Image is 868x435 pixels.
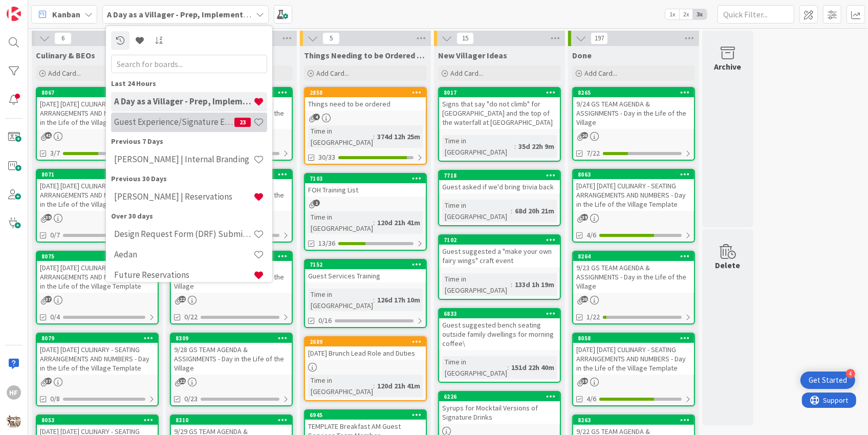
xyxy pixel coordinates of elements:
[581,378,588,384] span: 39
[184,394,198,404] span: 0/23
[50,312,60,322] span: 0/4
[581,296,588,302] span: 20
[516,141,557,152] div: 35d 22h 9m
[316,69,349,78] span: Add Card...
[41,171,158,178] div: 8071
[438,50,507,60] span: New Villager Ideas
[581,214,588,221] span: 39
[310,175,426,182] div: 7103
[679,9,693,19] span: 2x
[507,362,509,373] span: :
[45,378,52,384] span: 37
[318,152,335,163] span: 30/33
[111,173,267,184] div: Previous 30 Days
[114,229,253,239] h4: Design Request Form (DRF) Submittals
[305,174,426,197] div: 7103FOH Training List
[439,171,560,193] div: 7718Guest asked if we'd bring trivia back
[573,88,694,97] div: 8265
[37,334,158,343] div: 8079
[318,315,332,326] span: 0/16
[511,205,512,216] span: :
[581,132,588,139] span: 20
[591,32,608,45] span: 197
[587,312,600,322] span: 1/22
[37,170,158,211] div: 8071[DATE] [DATE] CULINARY - SEATING ARRANGEMENTS AND NUMBERS - Day in the Life of the Village Te...
[7,414,21,428] img: avatar
[305,88,426,97] div: 2858
[308,211,373,234] div: Time in [GEOGRAPHIC_DATA]
[305,260,426,282] div: 7152Guest Services Training
[111,136,267,147] div: Previous 7 Days
[573,416,694,425] div: 8263
[310,338,426,345] div: 2689
[584,69,617,78] span: Add Card...
[114,191,253,202] h4: [PERSON_NAME] | Reservations
[37,170,158,179] div: 8071
[313,114,320,120] span: 4
[846,369,855,378] div: 4
[573,179,694,211] div: [DATE] [DATE] CULINARY - SEATING ARRANGEMENTS AND NUMBERS - Day in the Life of the Village Template
[439,318,560,350] div: Guest suggested bench seating outside family dwellings for morning coffee\
[439,88,560,97] div: 8017
[41,89,158,96] div: 8067
[439,392,560,401] div: 6226
[512,279,557,290] div: 133d 1h 19m
[184,312,198,322] span: 0/22
[375,294,423,306] div: 126d 17h 10m
[54,32,72,45] span: 6
[45,214,52,221] span: 39
[439,180,560,193] div: Guest asked if we'd bring trivia back
[587,230,596,241] span: 4/6
[45,132,52,139] span: 41
[578,253,694,260] div: 8264
[578,335,694,342] div: 8058
[573,170,694,211] div: 8063[DATE] [DATE] CULINARY - SEATING ARRANGEMENTS AND NUMBERS - Day in the Life of the Village Te...
[442,135,514,158] div: Time in [GEOGRAPHIC_DATA]
[37,416,158,425] div: 8053
[37,88,158,129] div: 8067[DATE] [DATE] CULINARY - SEATING ARRANGEMENTS AND NUMBERS - Day in the Life of the Village Te...
[36,50,95,60] span: Culinary & BEOs
[444,236,560,244] div: 7102
[509,362,557,373] div: 151d 22h 40m
[573,97,694,129] div: 9/24 GS TEAM AGENDA & ASSIGNMENTS - Day in the Life of the Village
[578,171,694,178] div: 8063
[37,334,158,375] div: 8079[DATE] [DATE] CULINARY - SEATING ARRANGEMENTS AND NUMBERS - Day in the Life of the Village Te...
[375,380,423,391] div: 120d 21h 41m
[114,270,253,280] h4: Future Reservations
[45,296,52,302] span: 37
[318,238,335,249] span: 13/36
[114,117,234,127] h4: Guest Experience/Signature Events
[439,245,560,267] div: Guest suggested a "make your own fairy wings" craft event
[305,346,426,360] div: [DATE] Brunch Lead Role and Duties
[114,96,253,106] h4: A Day as a Villager - Prep, Implement and Execute
[50,394,60,404] span: 0/8
[305,269,426,282] div: Guest Services Training
[322,32,340,45] span: 5
[305,174,426,183] div: 7103
[373,294,375,306] span: :
[511,279,512,290] span: :
[171,334,292,375] div: 83099/28 GS TEAM AGENDA & ASSIGNMENTS - Day in the Life of the Village
[587,148,600,159] span: 7/22
[313,200,320,206] span: 1
[439,309,560,318] div: 6833
[111,55,267,73] input: Search for boards...
[439,171,560,180] div: 7718
[573,343,694,375] div: [DATE] [DATE] CULINARY - SEATING ARRANGEMENTS AND NUMBERS - Day in the Life of the Village Template
[442,356,507,379] div: Time in [GEOGRAPHIC_DATA]
[171,416,292,425] div: 8310
[439,392,560,424] div: 6226Syrups for Mocktail Versions of Signature Drinks
[572,50,592,60] span: Done
[439,235,560,245] div: 7102
[373,217,375,228] span: :
[375,217,423,228] div: 120d 21h 41m
[578,417,694,424] div: 8263
[439,309,560,350] div: 6833Guest suggested bench seating outside family dwellings for morning coffee\
[114,154,253,164] h4: [PERSON_NAME] | Internal Branding
[457,32,474,45] span: 15
[439,88,560,129] div: 8017Signs that say "do not climb" for [GEOGRAPHIC_DATA] and the top of the waterfall at [GEOGRAPH...
[111,78,267,89] div: Last 24 Hours
[305,97,426,111] div: Things need to be ordered
[41,253,158,260] div: 8075
[444,172,560,179] div: 7718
